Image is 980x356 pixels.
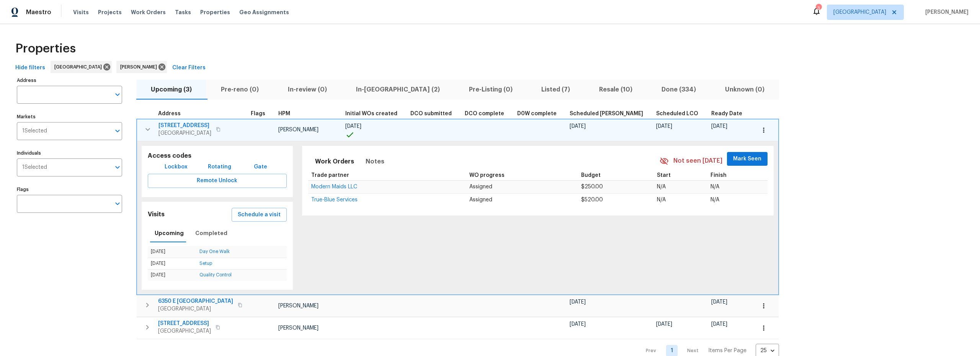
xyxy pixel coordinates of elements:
[112,126,123,136] button: Open
[570,124,586,129] span: [DATE]
[199,261,212,266] a: Setup
[710,197,719,202] span: N/A
[727,152,768,166] button: Mark Seen
[570,322,586,327] span: [DATE]
[656,111,698,116] span: Scheduled LCO
[154,176,281,186] span: Remote Unlock
[570,111,643,116] span: Scheduled [PERSON_NAME]
[922,8,969,16] span: [PERSON_NAME]
[22,164,47,171] span: 1 Selected
[652,84,706,95] span: Done (334)
[148,211,165,219] h5: Visits
[239,8,289,16] span: Geo Assignments
[251,111,265,116] span: Flags
[657,173,671,178] span: Start
[199,249,230,254] a: Day One Walk
[589,84,642,95] span: Resale (10)
[141,84,202,95] span: Upcoming (3)
[278,127,318,132] span: [PERSON_NAME]
[517,111,557,116] span: D0W complete
[158,327,211,335] span: [GEOGRAPHIC_DATA]
[205,160,234,174] button: Rotating
[148,258,196,269] td: [DATE]
[158,297,233,305] span: 6350 E [GEOGRAPHIC_DATA]
[711,111,742,116] span: Ready Date
[15,63,45,73] span: Hide filters
[311,173,349,178] span: Trade partner
[112,198,123,209] button: Open
[158,111,181,116] span: Address
[531,84,580,95] span: Listed (7)
[165,162,188,172] span: Lockbox
[54,63,105,71] span: [GEOGRAPHIC_DATA]
[148,152,287,160] h5: Access codes
[469,196,575,204] p: Assigned
[469,173,505,178] span: WO progress
[465,111,504,116] span: DCO complete
[148,174,287,188] button: Remote Unlock
[248,160,273,174] button: Gate
[345,111,397,116] span: Initial WOs created
[22,128,47,134] span: 1 Selected
[581,197,603,202] span: $520.00
[12,61,48,75] button: Hide filters
[657,184,666,189] span: N/A
[711,124,727,129] span: [DATE]
[581,173,601,178] span: Budget
[581,184,603,189] span: $250.00
[311,198,358,202] a: True-Blue Services
[710,173,727,178] span: Finish
[410,111,452,116] span: DCO submitted
[158,305,233,313] span: [GEOGRAPHIC_DATA]
[711,299,727,305] span: [DATE]
[816,5,821,12] div: 3
[155,229,184,238] span: Upcoming
[459,84,523,95] span: Pre-Listing (0)
[278,111,290,116] span: HPM
[51,61,112,73] div: [GEOGRAPHIC_DATA]
[278,84,337,95] span: In-review (0)
[657,197,666,202] span: N/A
[211,84,269,95] span: Pre-reno (0)
[175,10,191,15] span: Tasks
[710,184,719,189] span: N/A
[158,129,211,137] span: [GEOGRAPHIC_DATA]
[158,122,211,129] span: [STREET_ADDRESS]
[366,156,384,167] span: Notes
[169,61,209,75] button: Clear Filters
[17,114,122,119] label: Markets
[232,208,287,222] button: Schedule a visit
[715,84,774,95] span: Unknown (0)
[17,151,122,155] label: Individuals
[278,325,318,331] span: [PERSON_NAME]
[570,299,586,305] span: [DATE]
[833,8,886,16] span: [GEOGRAPHIC_DATA]
[708,347,746,354] p: Items Per Page
[148,246,196,258] td: [DATE]
[315,156,354,167] span: Work Orders
[73,8,89,16] span: Visits
[116,61,167,73] div: [PERSON_NAME]
[733,154,761,164] span: Mark Seen
[711,322,727,327] span: [DATE]
[199,273,232,277] a: Quality Control
[15,45,76,52] span: Properties
[158,320,211,327] span: [STREET_ADDRESS]
[311,185,357,189] a: Modern Maids LLC
[656,322,672,327] span: [DATE]
[120,63,160,71] span: [PERSON_NAME]
[195,229,227,238] span: Completed
[208,162,231,172] span: Rotating
[112,162,123,173] button: Open
[131,8,166,16] span: Work Orders
[200,8,230,16] span: Properties
[469,183,575,191] p: Assigned
[98,8,122,16] span: Projects
[345,124,361,129] span: [DATE]
[311,184,357,189] span: Modern Maids LLC
[112,89,123,100] button: Open
[656,124,672,129] span: [DATE]
[346,84,450,95] span: In-[GEOGRAPHIC_DATA] (2)
[311,197,358,202] span: True-Blue Services
[251,162,269,172] span: Gate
